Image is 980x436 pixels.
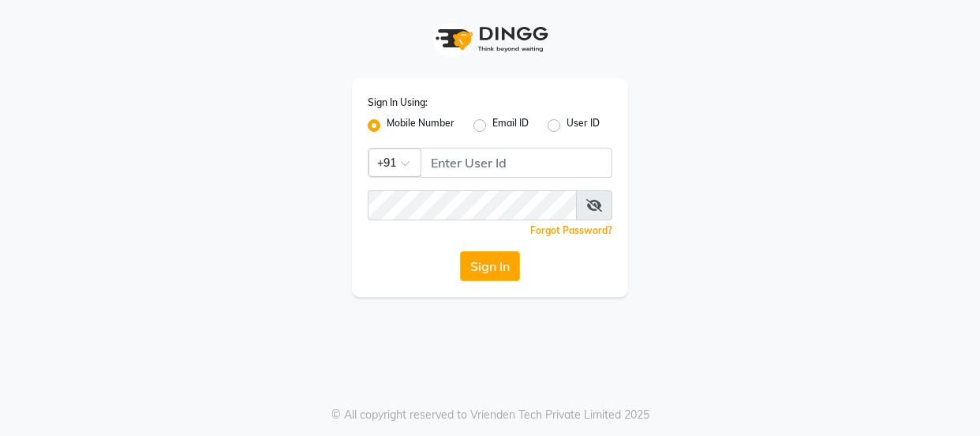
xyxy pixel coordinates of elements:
input: Username [421,148,612,178]
img: logo1.svg [427,16,553,62]
label: User ID [567,116,600,135]
button: Sign In [460,251,520,281]
input: Username [368,190,577,220]
label: Email ID [492,116,529,135]
a: Forgot Password? [530,224,612,236]
label: Sign In Using: [368,96,428,110]
label: Mobile Number [387,116,454,135]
